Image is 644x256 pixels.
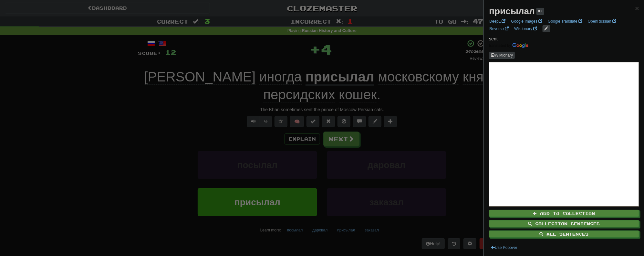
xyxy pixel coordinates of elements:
[586,18,618,25] a: OpenRussian
[487,25,511,32] a: Reverso
[489,52,515,59] button: Wiktionary
[487,18,507,25] a: DeepL
[489,244,519,251] button: Use Popover
[489,43,528,48] img: Color short
[489,6,535,16] strong: присылал
[489,230,639,238] button: All Sentences
[512,25,539,32] a: Wiktionary
[635,5,639,12] span: ×
[489,220,639,227] button: Collection Sentences
[543,25,550,32] button: edit links
[509,18,545,25] a: Google Images
[546,18,584,25] a: Google Translate
[635,5,639,12] button: Close
[489,36,497,41] span: sent
[489,210,639,217] button: Add to Collection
